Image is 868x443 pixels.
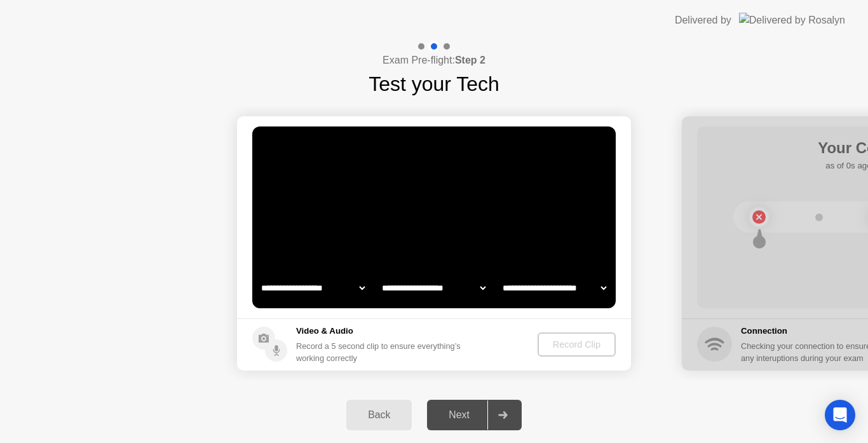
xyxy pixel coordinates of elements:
[350,409,408,421] div: Back
[259,275,367,301] select: Available cameras
[296,325,466,337] h5: Video & Audio
[427,400,522,430] button: Next
[431,409,487,421] div: Next
[739,13,845,27] img: Delivered by Rosalyn
[383,53,485,68] h4: Exam Pre-flight:
[346,400,412,430] button: Back
[675,13,731,28] div: Delivered by
[538,332,616,357] button: Record Clip
[825,400,855,430] div: Open Intercom Messenger
[455,55,485,65] b: Step 2
[379,275,488,301] select: Available speakers
[500,275,609,301] select: Available microphones
[296,340,466,364] div: Record a 5 second clip to ensure everything’s working correctly
[369,69,499,99] h1: Test your Tech
[543,339,611,350] div: Record Clip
